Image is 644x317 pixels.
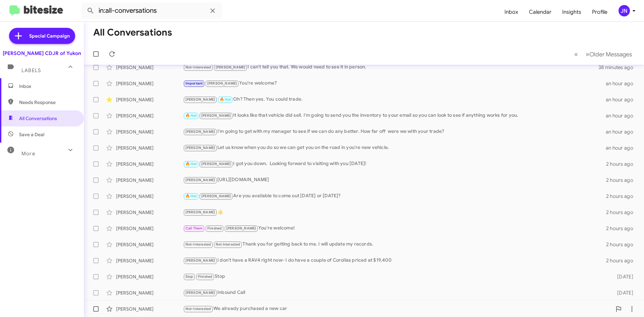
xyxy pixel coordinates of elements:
[116,161,183,167] div: [PERSON_NAME]
[116,257,183,264] div: [PERSON_NAME]
[19,99,76,106] span: Needs Response
[201,194,231,198] span: [PERSON_NAME]
[183,257,606,264] div: I don't have a RAV4 right now- I do have a couple of Corollas priced at $19,400
[185,65,211,69] span: Not-Interested
[606,96,639,103] div: an hour ago
[216,65,246,69] span: [PERSON_NAME]
[606,273,639,280] div: [DATE]
[183,176,606,184] div: [URL][DOMAIN_NAME]
[185,97,215,102] span: [PERSON_NAME]
[19,115,57,122] span: All Conversations
[116,209,183,216] div: [PERSON_NAME]
[116,128,183,135] div: [PERSON_NAME]
[606,241,639,248] div: 2 hours ago
[21,151,35,157] span: More
[185,258,215,263] span: [PERSON_NAME]
[207,81,237,86] span: [PERSON_NAME]
[606,177,639,183] div: 2 hours ago
[207,226,222,230] span: Finished
[183,96,606,103] div: Oh? Then yes. You could trade.
[116,96,183,103] div: [PERSON_NAME]
[606,128,639,135] div: an hour ago
[183,241,606,248] div: Thank you for getting back to me. I will update my records.
[557,2,587,22] a: Insights
[606,289,639,296] div: [DATE]
[606,145,639,151] div: an hour ago
[185,146,215,150] span: [PERSON_NAME]
[183,208,606,216] div: 👍
[185,210,215,214] span: [PERSON_NAME]
[183,63,598,71] div: I can't tell you that. We would need to see it in person.
[183,112,606,119] div: It looks like that vehicle did sell. I'm going to send you the inventory to your email so you can...
[598,64,639,71] div: 38 minutes ago
[201,113,231,118] span: [PERSON_NAME]
[586,50,589,58] span: »
[185,307,211,311] span: Not-Interested
[93,27,172,38] h1: All Conversations
[499,2,524,22] a: Inbox
[606,257,639,264] div: 2 hours ago
[606,112,639,119] div: an hour ago
[185,242,211,247] span: Not-Interested
[183,128,606,136] div: I'm going to get with my manager to see if we can do any better. How far off were we with your tr...
[183,305,612,313] div: We already purchased a new car
[587,2,613,22] a: Profile
[524,2,557,22] a: Calendar
[21,67,41,73] span: Labels
[185,290,215,295] span: [PERSON_NAME]
[183,144,606,152] div: Let us know when you do so we can get you on the road in you're new vehicle.
[185,178,215,182] span: [PERSON_NAME]
[116,306,183,312] div: [PERSON_NAME]
[606,80,639,87] div: an hour ago
[116,177,183,183] div: [PERSON_NAME]
[116,64,183,71] div: [PERSON_NAME]
[116,225,183,232] div: [PERSON_NAME]
[3,50,81,57] div: [PERSON_NAME] CDJR of Yukon
[589,51,632,58] span: Older Messages
[185,274,194,279] span: Stop
[185,81,203,86] span: Important
[183,289,606,297] div: Inbound Call
[116,273,183,280] div: [PERSON_NAME]
[185,194,197,198] span: 🔥 Hot
[606,225,639,232] div: 2 hours ago
[183,80,606,87] div: You're welcome?
[116,289,183,296] div: [PERSON_NAME]
[201,162,231,166] span: [PERSON_NAME]
[185,162,197,166] span: 🔥 Hot
[29,33,70,39] span: Special Campaign
[116,80,183,87] div: [PERSON_NAME]
[574,50,578,58] span: «
[619,5,630,16] div: JN
[81,3,222,19] input: Search
[216,242,240,247] span: Not Interested
[19,83,76,90] span: Inbox
[226,226,256,230] span: [PERSON_NAME]
[19,131,44,138] span: Save a Deal
[116,241,183,248] div: [PERSON_NAME]
[183,224,606,232] div: You're welcome!
[570,47,582,61] button: Previous
[185,113,197,118] span: 🔥 Hot
[185,129,215,134] span: [PERSON_NAME]
[116,145,183,151] div: [PERSON_NAME]
[606,193,639,200] div: 2 hours ago
[582,47,636,61] button: Next
[606,209,639,216] div: 2 hours ago
[220,97,231,102] span: 🔥 Hot
[571,47,636,61] nav: Page navigation example
[185,226,203,230] span: Call Them
[116,193,183,200] div: [PERSON_NAME]
[613,5,637,16] button: JN
[198,274,213,279] span: Finished
[183,160,606,168] div: I got you down. Looking forward to visiting with you [DATE]!
[183,273,606,280] div: Stop
[116,112,183,119] div: [PERSON_NAME]
[183,192,606,200] div: Are you available to come out [DATE] or [DATE]?
[9,28,75,44] a: Special Campaign
[606,161,639,167] div: 2 hours ago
